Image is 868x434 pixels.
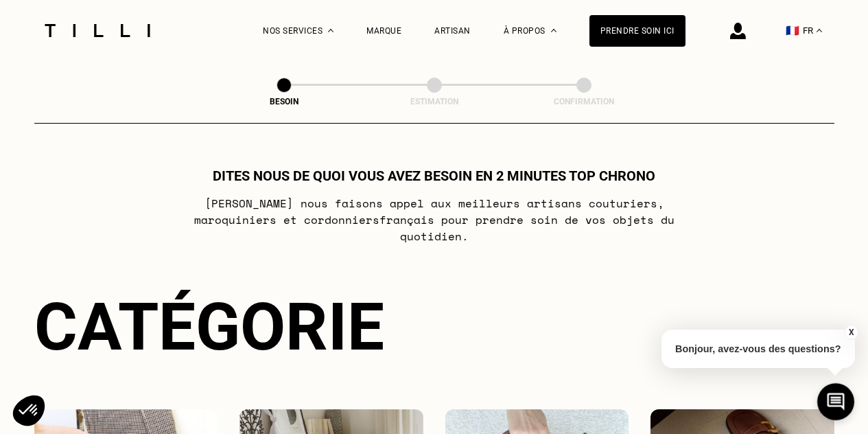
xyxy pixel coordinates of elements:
img: Logo du service de couturière Tilli [40,24,155,37]
img: menu déroulant [817,29,822,32]
button: X [844,325,858,340]
a: Marque [366,26,401,36]
div: Catégorie [34,288,834,365]
img: icône connexion [730,23,746,39]
div: Confirmation [515,97,653,106]
a: Prendre soin ici [589,15,685,47]
p: [PERSON_NAME] nous faisons appel aux meilleurs artisans couturiers , maroquiniers et cordonniers ... [162,195,706,244]
a: Artisan [434,26,471,36]
h1: Dites nous de quoi vous avez besoin en 2 minutes top chrono [213,168,655,184]
img: Menu déroulant à propos [551,29,556,32]
span: 🇫🇷 [786,24,799,37]
div: Estimation [366,97,503,106]
div: Besoin [215,97,353,106]
p: Bonjour, avez-vous des questions? [661,330,855,368]
img: Menu déroulant [328,29,333,32]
